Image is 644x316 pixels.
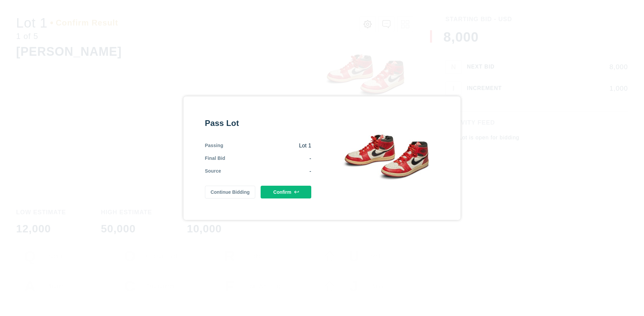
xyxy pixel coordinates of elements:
[225,155,311,162] div: -
[205,186,256,198] button: Continue Bidding
[205,118,311,129] div: Pass Lot
[205,155,225,162] div: Final Bid
[261,186,311,198] button: Confirm
[205,168,221,175] div: Source
[223,142,311,149] div: Lot 1
[205,142,223,149] div: Passing
[221,168,311,175] div: -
